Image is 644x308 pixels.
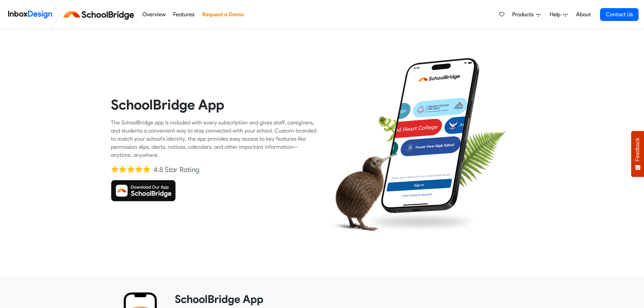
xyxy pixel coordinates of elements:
heading: SchoolBridge App [175,292,528,306]
div: 4.8 Star Rating [153,165,199,175]
a: Overview [140,8,167,21]
img: kiwi_bird.png [327,147,397,237]
img: shadow.png [362,209,479,234]
a: Features [171,8,196,21]
a: Request a Demo [200,8,245,21]
span: Help [550,10,563,19]
span: Feedback [635,138,641,161]
span: Products [512,10,536,19]
div: The SchoolBridge app is included with every subscription and gives staff, caregivers, and student... [111,119,317,159]
img: phone.png [376,57,484,214]
a: Help [547,8,570,21]
button: Feedback - Show survey [631,131,644,177]
img: Download SchoolBridge App [111,180,176,202]
a: Contact Us [600,8,639,21]
img: schoolbridge logo [62,6,138,23]
a: About [574,8,593,21]
heading: SchoolBridge App [111,96,317,113]
a: Products [509,8,543,21]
